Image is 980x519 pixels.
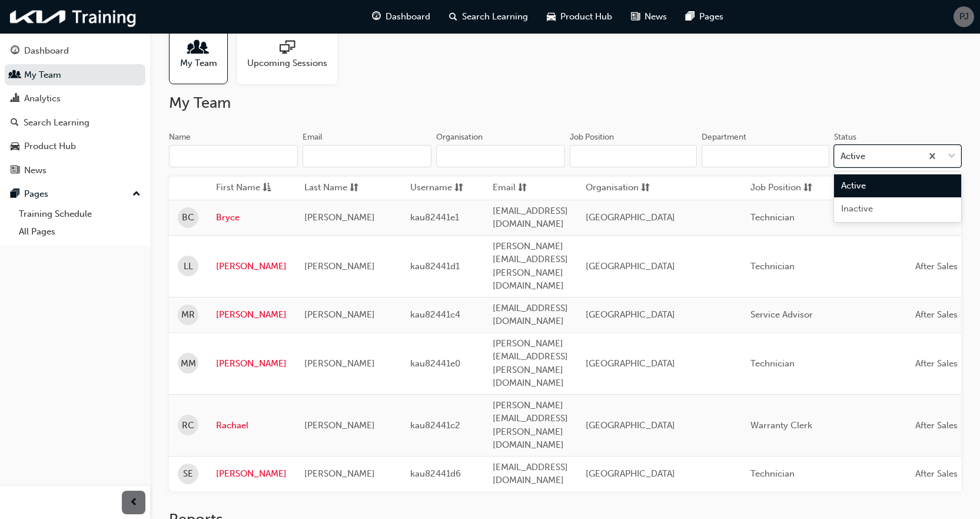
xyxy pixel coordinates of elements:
button: Emailsorting-icon [493,181,557,196]
span: After Sales [915,261,958,272]
span: search-icon [449,9,457,24]
span: Last Name [304,181,347,196]
div: Product Hub [24,140,76,153]
span: news-icon [631,9,640,24]
span: After Sales [915,420,958,431]
div: Department [702,131,746,143]
span: Job Position [750,181,801,196]
a: My Team [169,25,237,84]
span: [GEOGRAPHIC_DATA] [586,212,675,223]
span: [PERSON_NAME] [304,261,375,272]
span: [PERSON_NAME][EMAIL_ADDRESS][PERSON_NAME][DOMAIN_NAME] [493,338,568,389]
span: people-icon [191,40,206,57]
a: Analytics [5,88,145,110]
span: [EMAIL_ADDRESS][DOMAIN_NAME] [493,303,568,327]
span: sessionType_ONLINE_URL-icon [280,40,295,57]
div: Name [169,131,191,143]
a: News [5,160,145,181]
span: guage-icon [372,9,381,24]
span: [PERSON_NAME] [304,468,375,479]
span: kau82441e0 [410,358,460,369]
span: [PERSON_NAME][EMAIL_ADDRESS][PERSON_NAME][DOMAIN_NAME] [493,241,568,292]
span: Username [410,181,452,196]
span: [PERSON_NAME] [304,358,375,369]
span: pages-icon [11,189,19,200]
span: sorting-icon [803,181,812,196]
span: After Sales [915,309,958,320]
a: pages-iconPages [676,5,733,29]
span: Technician [750,468,795,479]
span: Technician [750,358,795,369]
a: Training Schedule [14,205,145,223]
span: Search Learning [462,10,528,24]
span: sorting-icon [641,181,650,196]
span: MM [181,357,196,371]
span: [EMAIL_ADDRESS][DOMAIN_NAME] [493,462,568,486]
span: SE [183,467,193,481]
a: Rachael [216,419,287,432]
button: Pages [5,183,145,205]
span: [PERSON_NAME] [304,212,375,223]
input: Job Position [570,145,697,167]
span: [GEOGRAPHIC_DATA] [586,261,675,272]
a: news-iconNews [622,5,676,29]
a: [PERSON_NAME] [216,467,287,481]
button: Job Positionsorting-icon [750,181,815,196]
a: Bryce [216,211,287,224]
a: kia-training [6,5,141,29]
span: [PERSON_NAME][EMAIL_ADDRESS][PERSON_NAME][DOMAIN_NAME] [493,400,568,451]
span: My Team [180,57,217,70]
span: kau82441c2 [410,420,460,431]
div: Analytics [24,92,61,105]
span: News [645,10,667,24]
span: sorting-icon [454,181,463,196]
div: Active [841,150,865,163]
button: Last Namesorting-icon [304,181,369,196]
button: DashboardMy TeamAnalyticsSearch LearningProduct HubNews [5,38,145,183]
span: news-icon [11,166,19,176]
span: [GEOGRAPHIC_DATA] [586,468,675,479]
input: Email [303,145,431,167]
span: Email [493,181,516,196]
span: Warranty Clerk [750,420,812,431]
button: First Nameasc-icon [216,181,281,196]
div: Dashboard [24,44,69,58]
span: Dashboard [386,10,430,24]
a: [PERSON_NAME] [216,260,287,273]
div: Job Position [570,131,614,143]
h2: My Team [169,94,961,113]
span: Upcoming Sessions [247,57,327,70]
span: Pages [699,10,723,24]
span: sorting-icon [350,181,358,196]
a: Upcoming Sessions [237,25,347,84]
a: search-iconSearch Learning [440,5,537,29]
span: [GEOGRAPHIC_DATA] [586,420,675,431]
span: Service Advisor [750,309,813,320]
span: Inactive [841,203,873,214]
button: Organisationsorting-icon [586,181,650,196]
span: [EMAIL_ADDRESS][DOMAIN_NAME] [493,206,568,230]
span: car-icon [547,9,556,24]
span: asc-icon [263,181,271,196]
span: car-icon [11,141,19,152]
input: Department [702,145,829,167]
span: sorting-icon [518,181,527,196]
button: Usernamesorting-icon [410,181,475,196]
span: pages-icon [686,9,695,24]
span: After Sales [915,358,958,369]
span: [GEOGRAPHIC_DATA] [586,358,675,369]
span: prev-icon [129,495,138,510]
span: MR [181,308,195,322]
span: RC [182,419,194,432]
span: kau82441e1 [410,212,459,223]
span: Product Hub [560,10,612,24]
a: [PERSON_NAME] [216,357,287,371]
span: kau82441d1 [410,261,460,272]
a: My Team [5,64,145,86]
div: News [24,164,46,177]
span: Organisation [586,181,639,196]
span: chart-icon [11,94,19,104]
span: kau82441c4 [410,309,460,320]
span: people-icon [11,70,19,81]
